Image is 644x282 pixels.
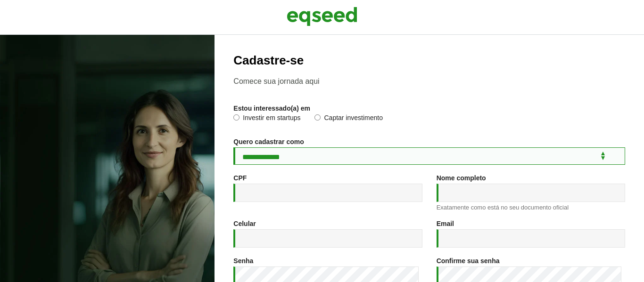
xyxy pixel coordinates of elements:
[233,114,239,121] input: Investir em startups
[314,114,321,121] input: Captar investimento
[437,175,486,181] label: Nome completo
[314,114,383,124] label: Captar investimento
[233,54,625,67] h2: Cadastre-se
[287,5,357,28] img: EqSeed Logo
[233,77,625,86] p: Comece sua jornada aqui
[233,258,253,264] label: Senha
[233,114,300,124] label: Investir em startups
[437,204,625,210] div: Exatamente como está no seu documento oficial
[233,175,247,181] label: CPF
[233,138,304,145] label: Quero cadastrar como
[437,220,454,227] label: Email
[233,220,256,227] label: Celular
[437,258,500,264] label: Confirme sua senha
[233,105,310,112] label: Estou interessado(a) em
